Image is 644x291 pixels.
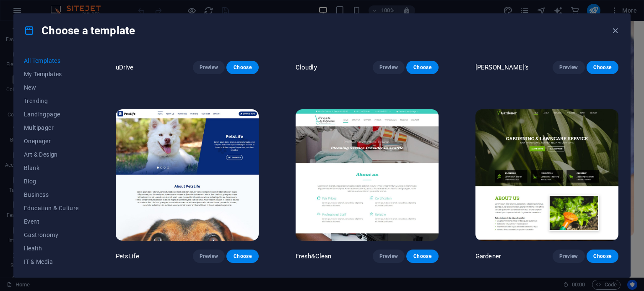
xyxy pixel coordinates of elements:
[24,98,79,104] span: Trending
[24,151,79,158] span: Art & Design
[24,232,79,238] span: Gastronomy
[24,94,79,108] button: Trending
[379,253,398,260] span: Preview
[24,54,79,67] button: All Templates
[24,205,79,211] span: Education & Culture
[193,250,225,263] button: Preview
[226,61,258,74] button: Choose
[553,250,584,263] button: Preview
[24,57,79,64] span: All Templates
[193,61,225,74] button: Preview
[413,253,431,260] span: Choose
[24,255,79,268] button: IT & Media
[24,81,79,94] button: New
[379,64,398,71] span: Preview
[24,111,79,118] span: Landingpage
[24,188,79,201] button: Business
[475,63,529,72] p: [PERSON_NAME]’s
[296,252,332,260] p: Fresh&Clean
[373,61,405,74] button: Preview
[406,250,438,263] button: Choose
[24,178,79,185] span: Blog
[475,109,618,241] img: Gardener
[553,61,584,74] button: Preview
[116,252,139,260] p: PetsLife
[587,61,618,74] button: Choose
[24,201,79,215] button: Education & Culture
[24,245,79,252] span: Health
[24,84,79,91] span: New
[24,242,79,255] button: Health
[200,64,218,71] span: Preview
[24,134,79,148] button: Onepager
[559,253,578,260] span: Preview
[24,24,135,37] h4: Choose a template
[24,218,79,225] span: Event
[24,228,79,242] button: Gastronomy
[587,250,618,263] button: Choose
[373,250,405,263] button: Preview
[559,64,578,71] span: Preview
[24,138,79,144] span: Onepager
[24,165,79,171] span: Blank
[24,108,79,121] button: Landingpage
[226,250,258,263] button: Choose
[233,253,252,260] span: Choose
[413,64,431,71] span: Choose
[296,63,317,72] p: Cloudly
[24,71,79,77] span: My Templates
[296,109,439,241] img: Fresh&Clean
[233,64,252,71] span: Choose
[406,61,438,74] button: Choose
[24,161,79,175] button: Blank
[475,252,501,260] p: Gardener
[116,109,259,241] img: PetsLife
[24,148,79,161] button: Art & Design
[24,124,79,131] span: Multipager
[24,175,79,188] button: Blog
[593,253,612,260] span: Choose
[200,253,218,260] span: Preview
[24,258,79,265] span: IT & Media
[24,121,79,134] button: Multipager
[24,191,79,198] span: Business
[24,215,79,228] button: Event
[116,63,134,72] p: uDrive
[593,64,612,71] span: Choose
[24,67,79,81] button: My Templates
